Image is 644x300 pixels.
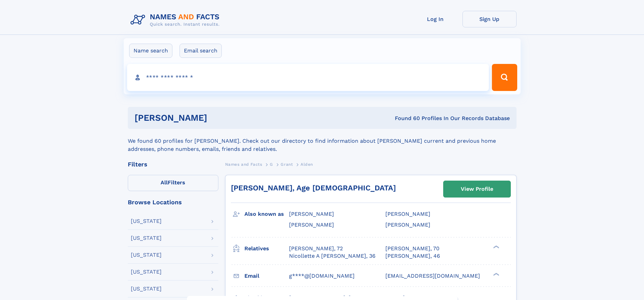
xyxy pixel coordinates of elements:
[289,245,343,252] a: [PERSON_NAME], 72
[131,218,162,224] div: [US_STATE]
[128,11,225,29] img: Logo Names and Facts
[408,11,462,27] a: Log In
[289,211,334,217] span: [PERSON_NAME]
[270,162,273,167] span: G
[385,211,430,217] span: [PERSON_NAME]
[244,208,289,220] h3: Also known as
[231,184,396,192] a: [PERSON_NAME], Age [DEMOGRAPHIC_DATA]
[289,222,334,228] span: [PERSON_NAME]
[244,243,289,254] h3: Relatives
[128,161,218,167] div: Filters
[270,160,273,168] a: G
[127,64,489,91] input: search input
[301,162,313,167] span: Alden
[128,199,218,205] div: Browse Locations
[281,162,293,167] span: Grant
[492,272,500,276] div: ❯
[492,64,517,91] button: Search Button
[301,115,510,122] div: Found 60 Profiles In Our Records Database
[225,160,262,168] a: Names and Facts
[461,181,493,197] div: View Profile
[180,44,222,58] label: Email search
[131,286,162,292] div: [US_STATE]
[281,160,293,168] a: Grant
[385,245,439,252] a: [PERSON_NAME], 70
[385,273,480,279] span: [EMAIL_ADDRESS][DOMAIN_NAME]
[131,252,162,258] div: [US_STATE]
[444,181,510,197] a: View Profile
[161,179,168,186] span: All
[129,44,172,58] label: Name search
[131,235,162,241] div: [US_STATE]
[462,11,517,27] a: Sign Up
[289,252,376,260] a: Nicollette A [PERSON_NAME], 36
[385,222,430,228] span: [PERSON_NAME]
[135,114,301,122] h1: [PERSON_NAME]
[244,270,289,282] h3: Email
[131,269,162,275] div: [US_STATE]
[492,245,500,249] div: ❯
[385,252,440,260] a: [PERSON_NAME], 46
[128,175,218,191] label: Filters
[128,129,517,153] div: We found 60 profiles for [PERSON_NAME]. Check out our directory to find information about [PERSON...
